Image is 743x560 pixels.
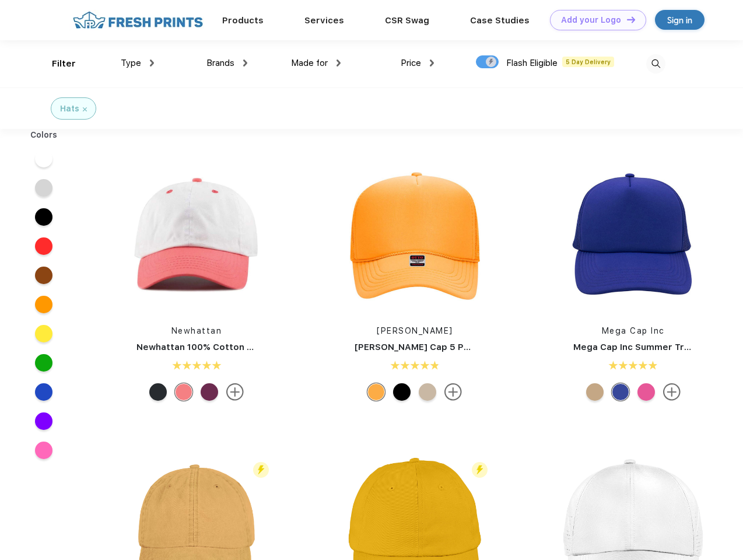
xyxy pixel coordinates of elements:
[472,462,488,478] img: flash_active_toggle.svg
[136,342,331,352] a: Newhattan 100% Cotton Stone Washed Cap
[419,383,436,401] div: Brn Tan Brn
[573,342,730,352] a: Mega Cap Inc Summer Trucker Cap
[401,58,421,68] span: Price
[367,383,385,401] div: Gold
[226,383,244,401] img: more.svg
[206,58,234,68] span: Brands
[637,383,655,401] div: White With White With Magenta
[556,158,711,313] img: func=resize&h=266
[69,10,206,30] img: fo%20logo%202.webp
[121,58,141,68] span: Type
[171,326,222,335] a: Newhattan
[175,383,192,401] div: White Coral
[243,60,247,66] img: dropdown.png
[506,58,558,68] span: Flash Eligible
[83,107,87,111] img: filter_cancel.svg
[444,383,462,401] img: more.svg
[655,10,705,30] a: Sign in
[663,383,681,401] img: more.svg
[150,60,154,66] img: dropdown.png
[355,342,639,352] a: [PERSON_NAME] Cap 5 Panel Mid Profile Mesh Back Trucker Hat
[22,129,66,141] div: Colors
[612,383,629,401] div: Royal
[586,383,604,401] div: Khaki
[646,54,665,73] img: desktop_search.svg
[602,326,665,335] a: Mega Cap Inc
[430,60,434,66] img: dropdown.png
[201,383,218,401] div: White Mulberry
[393,383,411,401] div: Black
[253,462,269,478] img: flash_active_toggle.svg
[667,13,692,27] div: Sign in
[119,158,274,313] img: func=resize&h=266
[337,60,341,66] img: dropdown.png
[562,57,614,67] span: 5 Day Delivery
[627,16,635,23] img: DT
[60,103,79,115] div: Hats
[222,15,264,26] a: Products
[52,57,76,71] div: Filter
[337,158,492,313] img: func=resize&h=266
[291,58,328,68] span: Made for
[377,326,453,335] a: [PERSON_NAME]
[149,383,167,401] div: White Black
[561,15,621,25] div: Add your Logo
